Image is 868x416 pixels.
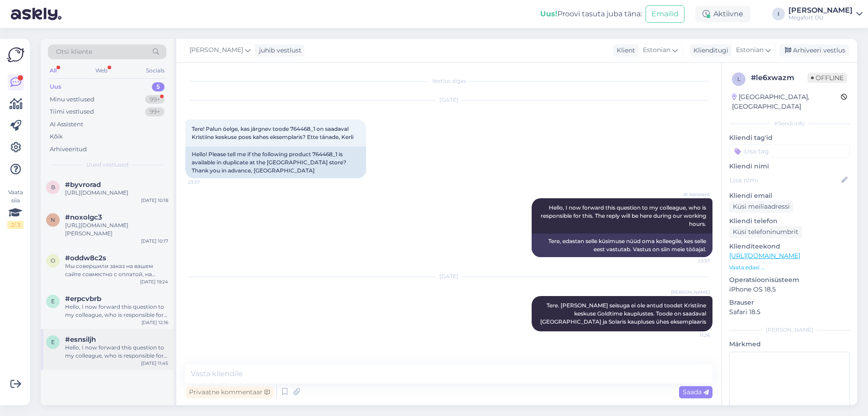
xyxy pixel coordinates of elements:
[729,307,850,317] p: Safari 18.5
[145,95,165,104] div: 99+
[671,289,710,296] span: [PERSON_NAME]
[729,242,850,251] p: Klienditeekond
[141,360,168,367] div: [DATE] 11:45
[729,226,802,238] div: Küsi telefoninumbrit
[50,107,94,116] div: Tiimi vestlused
[50,120,83,129] div: AI Assistent
[140,278,168,285] div: [DATE] 19:24
[7,221,24,229] div: 2 / 3
[144,65,166,77] div: Socials
[48,65,58,77] div: All
[65,181,101,189] span: #byvrorad
[729,285,850,294] p: iPhone OS 18.5
[50,145,87,154] div: Arhiveeritud
[145,107,165,116] div: 99+
[185,96,712,104] div: [DATE]
[532,234,712,257] div: Tere, edastan selle küsimuse nüüd oma kolleegile, kes selle eest vastutab. Vastus on siin meie tö...
[65,303,168,319] div: Hello, I now forward this question to my colleague, who is responsible for this. The reply will b...
[50,82,61,91] div: Uus
[788,7,853,14] div: [PERSON_NAME]
[729,216,850,226] p: Kliendi telefon
[729,133,850,143] p: Kliendi tag'id
[65,213,102,221] span: #noxolgc3
[185,386,274,398] div: Privaatne kommentaar
[65,262,168,278] div: Мы совершили заказ на вашем сайте совместно с оплатой, на почту ничего не получили до сих пор и з...
[732,92,841,111] div: [GEOGRAPHIC_DATA], [GEOGRAPHIC_DATA]
[7,46,24,63] img: Askly Logo
[65,295,101,303] span: #erpcvbrb
[729,120,850,128] div: Kliendi info
[730,175,840,185] input: Lisa nimi
[788,7,863,21] a: [PERSON_NAME]Megafort OÜ
[51,257,55,264] span: o
[51,339,55,345] span: e
[788,14,853,21] div: Megafort OÜ
[65,189,168,197] div: [URL][DOMAIN_NAME]
[729,339,850,349] p: Märkmed
[729,298,850,307] p: Brauser
[141,197,168,204] div: [DATE] 10:18
[643,45,670,55] span: Estonian
[50,95,94,104] div: Minu vestlused
[541,204,708,227] span: Hello, I now forward this question to my colleague, who is responsible for this. The reply will b...
[676,332,710,339] span: 11:26
[729,263,850,272] p: Vaata edasi ...
[255,46,302,55] div: juhib vestlust
[540,302,708,325] span: Tere. [PERSON_NAME] seisuga ei ole antud toodet Kristiine keskuse Goldtime kauplustes. Toode on s...
[676,191,710,198] span: AI Assistent
[50,132,63,141] div: Kõik
[729,275,850,285] p: Operatsioonisüsteem
[185,147,366,178] div: Hello! Please tell me if the following product 764468_1 is available in duplicate at the [GEOGRAP...
[646,5,684,23] button: Emailid
[86,161,128,169] span: Uued vestlused
[729,252,800,260] a: [URL][DOMAIN_NAME]
[185,273,712,281] div: [DATE]
[185,77,712,85] div: Vestlus algas
[51,298,55,305] span: e
[736,45,764,55] span: Estonian
[51,216,55,223] span: n
[65,344,168,360] div: Hello, I now forward this question to my colleague, who is responsible for this. The reply will b...
[51,184,55,191] span: b
[192,125,354,140] span: Tere! Palun öelge, kas järgnev toode 764468_1 on saadaval Kristiine keskuse poes kahes eksemplari...
[65,335,96,344] span: #esnsiljh
[94,65,109,77] div: Web
[540,9,642,19] div: Proovi tasuta juba täna:
[540,10,557,18] b: Uus!
[189,45,243,55] span: [PERSON_NAME]
[729,191,850,201] p: Kliendi email
[142,319,168,326] div: [DATE] 12:16
[751,72,807,83] div: # le6xwazm
[65,254,106,262] span: #oddw8c2s
[772,8,785,20] div: I
[676,258,710,264] span: 23:37
[807,73,847,83] span: Offline
[7,188,24,229] div: Vaata siia
[729,201,793,213] div: Küsi meiliaadressi
[695,6,750,22] div: Aktiivne
[613,46,635,55] div: Klient
[56,47,92,57] span: Otsi kliente
[729,144,850,158] input: Lisa tag
[737,76,741,82] span: l
[141,238,168,244] div: [DATE] 10:17
[729,162,850,171] p: Kliendi nimi
[779,44,849,57] div: Arhiveeri vestlus
[152,82,165,91] div: 5
[690,46,728,55] div: Klienditugi
[729,326,850,334] div: [PERSON_NAME]
[65,221,168,238] div: [URL][DOMAIN_NAME][PERSON_NAME]
[683,388,709,396] span: Saada
[188,179,222,186] span: 23:37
